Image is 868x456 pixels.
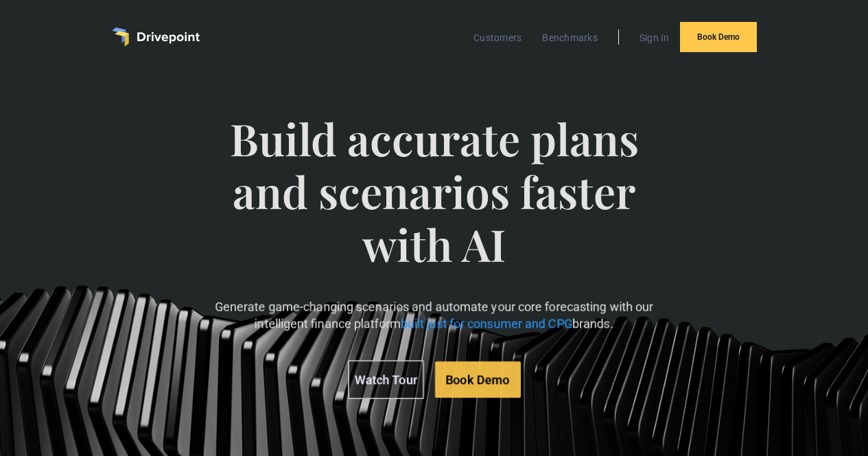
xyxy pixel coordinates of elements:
[633,29,677,47] a: Sign In
[348,360,424,399] a: Watch Tour
[190,298,678,333] p: Generate game-changing scenarios and automate your core forecasting with our intelligent finance ...
[401,317,572,331] span: built just for consumer and CPG
[112,27,200,47] a: home
[467,29,528,47] a: Customers
[435,361,521,398] a: Book Demo
[680,22,757,52] a: Book Demo
[190,112,678,298] span: Build accurate plans and scenarios faster with AI
[535,29,605,47] a: Benchmarks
